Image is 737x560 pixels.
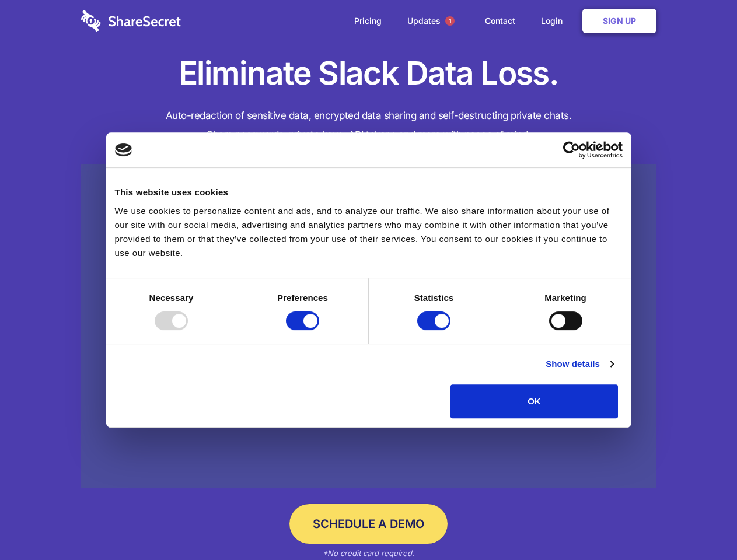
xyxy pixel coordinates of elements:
a: Pricing [343,3,393,39]
div: We use cookies to personalize content and ads, and to analyze our traffic. We also share informat... [115,204,623,260]
img: logo-wordmark-white-trans-d4663122ce5f474addd5e946df7df03e33cb6a1c49d2221995e7729f52c070b2.svg [81,10,181,32]
button: OK [450,384,618,418]
h4: Auto-redaction of sensitive data, encrypted data sharing and self-destructing private chats. Shar... [81,106,656,145]
img: logo [115,143,132,156]
strong: Necessary [149,293,194,303]
a: Login [529,3,580,39]
span: 1 [445,16,455,26]
a: Sign Up [582,9,656,33]
a: Wistia video thumbnail [81,164,656,488]
div: This website uses cookies [115,185,623,199]
strong: Marketing [544,293,586,303]
strong: Preferences [277,293,328,303]
a: Usercentrics Cookiebot - opens in a new window [521,141,623,159]
a: Contact [473,3,527,39]
a: Show details [546,357,613,371]
a: Schedule a Demo [289,504,448,544]
em: *No credit card required. [323,548,414,558]
h1: Eliminate Slack Data Loss. [81,52,656,94]
strong: Statistics [414,293,454,303]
